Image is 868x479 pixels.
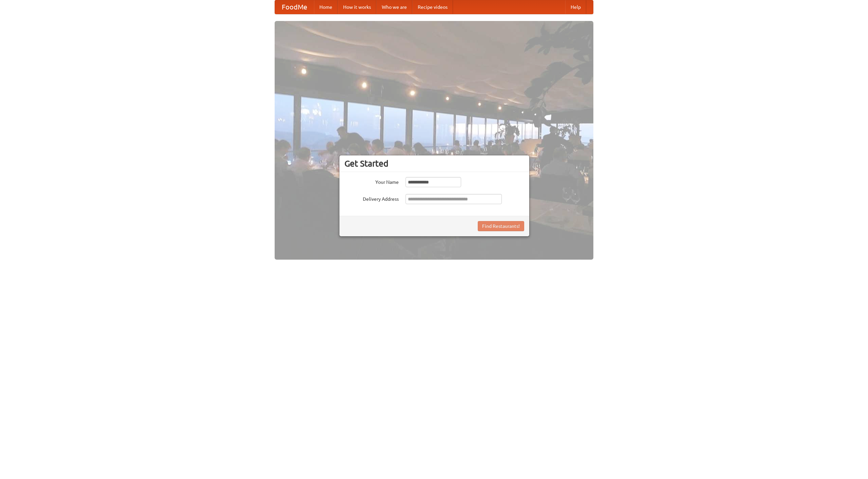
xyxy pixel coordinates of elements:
a: Who we are [376,0,412,14]
button: Find Restaurants! [478,221,524,231]
a: How it works [338,0,376,14]
a: Help [565,0,586,14]
label: Your Name [344,177,399,186]
h3: Get Started [344,158,524,169]
a: FoodMe [275,0,314,14]
label: Delivery Address [344,194,399,202]
a: Recipe videos [412,0,453,14]
a: Home [314,0,338,14]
